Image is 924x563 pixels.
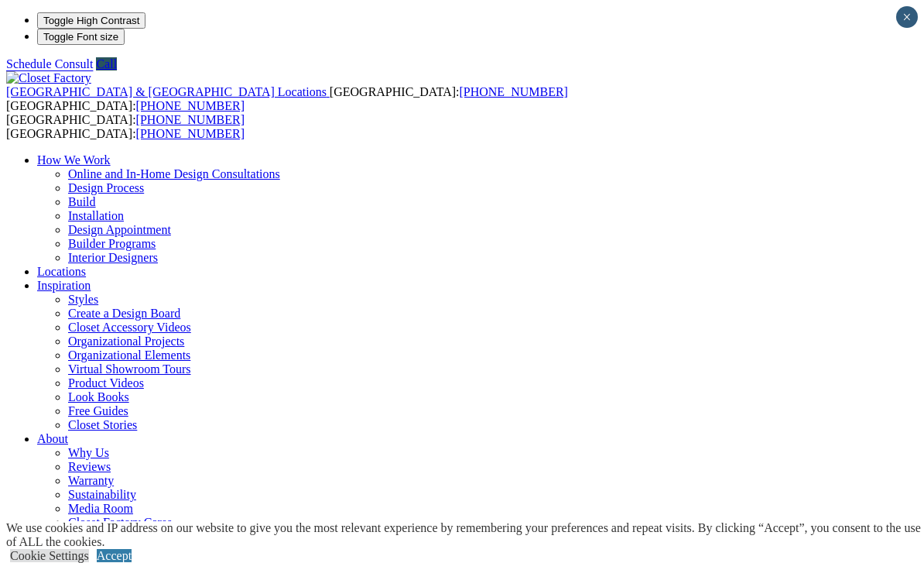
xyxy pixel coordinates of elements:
a: Styles [68,293,98,306]
a: Why Us [68,446,109,459]
a: Organizational Projects [68,335,184,348]
a: Locations [37,265,86,278]
a: Closet Stories [68,418,137,431]
a: Builder Programs [68,237,156,250]
a: Look Books [68,390,129,403]
a: Interior Designers [68,251,158,264]
button: Toggle High Contrast [37,12,145,29]
a: Accept [97,549,132,562]
span: [GEOGRAPHIC_DATA]: [GEOGRAPHIC_DATA]: [6,85,568,112]
span: [GEOGRAPHIC_DATA]: [GEOGRAPHIC_DATA]: [6,113,245,140]
img: Closet Factory [6,71,91,85]
a: [GEOGRAPHIC_DATA] & [GEOGRAPHIC_DATA] Locations [6,85,330,98]
a: Organizational Elements [68,348,190,362]
a: Schedule Consult [6,57,93,70]
a: [PHONE_NUMBER] [136,127,245,140]
a: [PHONE_NUMBER] [136,99,245,112]
span: Toggle Font size [43,31,118,43]
span: Toggle High Contrast [43,15,139,26]
a: Design Appointment [68,223,171,236]
a: Virtual Showroom Tours [68,362,191,376]
a: Cookie Settings [10,549,89,562]
a: Create a Design Board [68,307,180,320]
a: [PHONE_NUMBER] [459,85,567,98]
a: Installation [68,209,124,222]
a: Closet Accessory Videos [68,321,191,334]
span: [GEOGRAPHIC_DATA] & [GEOGRAPHIC_DATA] Locations [6,85,327,98]
a: Inspiration [37,279,91,292]
a: About [37,432,68,445]
a: Online and In-Home Design Consultations [68,167,280,180]
a: Closet Factory Cares [68,516,172,529]
a: Reviews [68,460,111,473]
a: How We Work [37,153,111,166]
a: Call [96,57,117,70]
div: We use cookies and IP address on our website to give you the most relevant experience by remember... [6,521,924,549]
a: Media Room [68,502,133,515]
a: Design Process [68,181,144,194]
a: Build [68,195,96,208]
a: Sustainability [68,488,136,501]
button: Toggle Font size [37,29,125,45]
a: Free Guides [68,404,128,417]
a: [PHONE_NUMBER] [136,113,245,126]
button: Close [896,6,918,28]
a: Warranty [68,474,114,487]
a: Product Videos [68,376,144,390]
